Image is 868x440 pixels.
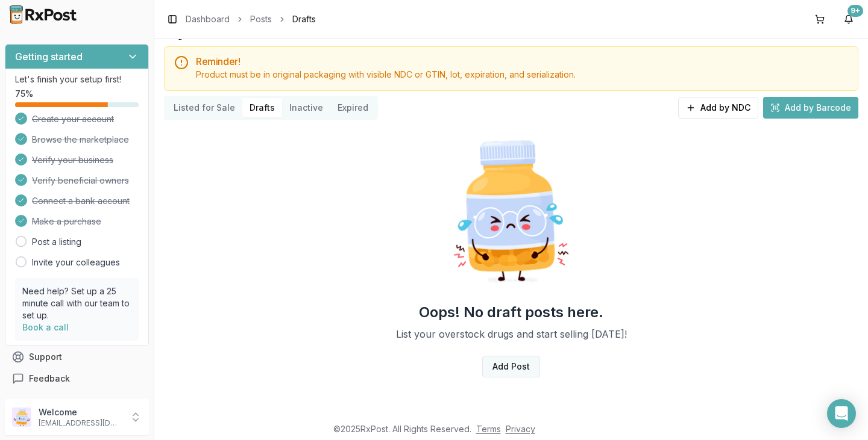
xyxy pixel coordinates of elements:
[763,97,858,119] button: Add by Barcode
[12,407,31,427] img: User avatar
[166,98,242,117] button: Listed for Sale
[396,327,627,341] p: List your overstock drugs and start selling [DATE]!
[848,5,863,17] div: 9+
[32,154,113,166] span: Verify your business
[839,10,858,29] button: 9+
[419,303,603,322] h2: Oops! No draft posts here.
[5,368,149,389] button: Feedback
[39,406,122,418] p: Welcome
[476,424,501,434] a: Terms
[15,88,33,100] span: 75 %
[22,322,69,332] a: Book a call
[15,49,83,64] h3: Getting started
[678,97,758,119] button: Add by NDC
[32,195,130,207] span: Connect a bank account
[482,356,540,377] a: Add Post
[827,399,856,428] div: Open Intercom Messenger
[32,175,129,187] span: Verify beneficial owners
[32,215,101,228] span: Make a purchase
[22,285,131,321] p: Need help? Set up a 25 minute call with our team to set up.
[330,98,376,117] button: Expired
[196,57,848,66] h5: Reminder!
[15,73,139,85] p: Let's finish your setup first!
[39,418,122,428] p: [EMAIL_ADDRESS][DOMAIN_NAME]
[186,13,316,25] nav: breadcrumb
[196,69,848,81] div: Product must be in original packaging with visible NDC or GTIN, lot, expiration, and serialization.
[506,424,535,434] a: Privacy
[282,98,330,117] button: Inactive
[250,13,272,25] a: Posts
[32,236,81,248] a: Post a listing
[32,134,129,146] span: Browse the marketplace
[5,5,82,24] img: RxPost Logo
[186,13,230,25] a: Dashboard
[292,13,316,25] span: Drafts
[32,256,120,268] a: Invite your colleagues
[242,98,282,117] button: Drafts
[29,373,70,385] span: Feedback
[32,113,114,125] span: Create your account
[5,346,149,368] button: Support
[434,134,588,288] img: Sad Pill Bottle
